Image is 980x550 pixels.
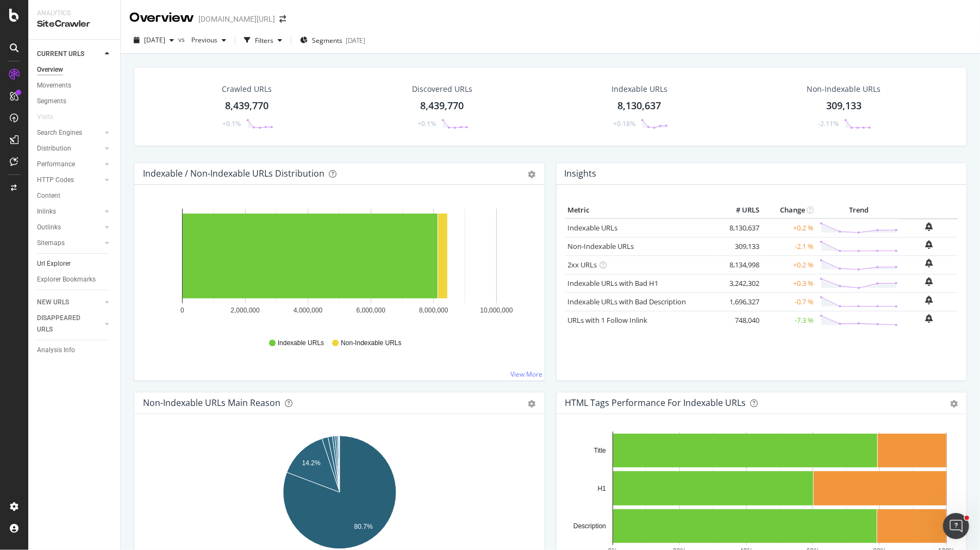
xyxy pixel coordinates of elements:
[37,111,64,123] a: Visits
[341,339,401,348] span: Non-Indexable URLs
[37,127,102,139] a: Search Engines
[37,274,113,285] a: Explorer Bookmarks
[129,9,194,27] div: Overview
[926,259,933,267] div: bell-plus
[37,190,60,202] div: Content
[37,111,53,123] div: Visits
[618,99,661,113] div: 8,130,637
[807,84,881,95] div: Non-Indexable URLs
[417,119,436,128] div: +0.1%
[611,84,667,95] div: Indexable URLs
[37,237,65,249] div: Sitemaps
[926,277,933,286] div: bell-plus
[37,190,113,202] a: Content
[37,274,96,285] div: Explorer Bookmarks
[597,485,606,492] text: H1
[719,255,763,274] td: 8,134,998
[926,314,933,323] div: bell-plus
[719,237,763,255] td: 309,133
[255,36,273,45] div: Filters
[763,237,817,255] td: -2.1 %
[222,119,241,128] div: +0.1%
[37,222,61,233] div: Outlinks
[178,35,187,44] span: vs
[37,64,113,76] a: Overview
[763,311,817,329] td: -7.3 %
[613,119,635,128] div: +0.18%
[230,307,260,314] text: 2,000,000
[129,32,178,49] button: [DATE]
[37,80,113,91] a: Movements
[419,307,448,314] text: 8,000,000
[37,222,102,233] a: Outlinks
[37,18,111,30] div: SiteCrawler
[943,513,969,539] iframe: Intercom live chat
[719,292,763,311] td: 1,696,327
[412,84,472,95] div: Discovered URLs
[187,32,230,49] button: Previous
[346,36,365,45] div: [DATE]
[420,99,464,113] div: 8,439,770
[143,168,324,179] div: Indexable / Non-Indexable URLs Distribution
[568,260,597,270] a: 2xx URLs
[719,218,763,237] td: 8,130,637
[144,35,165,45] span: 2025 Sep. 26th
[719,274,763,292] td: 3,242,302
[37,143,71,154] div: Distribution
[763,202,817,218] th: Change
[296,32,370,49] button: Segments[DATE]
[719,202,763,218] th: # URLS
[37,206,102,217] a: Inlinks
[225,99,269,113] div: 8,439,770
[37,174,74,186] div: HTTP Codes
[302,459,321,467] text: 14.2%
[37,48,102,60] a: CURRENT URLS
[37,96,66,107] div: Segments
[198,14,275,24] div: [DOMAIN_NAME][URL]
[926,222,933,231] div: bell-plus
[37,297,102,308] a: NEW URLS
[143,202,536,328] svg: A chart.
[568,278,659,288] a: Indexable URLs with Bad H1
[818,119,839,128] div: -2.11%
[37,80,71,91] div: Movements
[37,312,92,335] div: DISAPPEARED URLS
[180,307,184,314] text: 0
[37,345,113,356] a: Analysis Info
[37,174,102,186] a: HTTP Codes
[37,237,102,249] a: Sitemaps
[37,159,75,170] div: Performance
[187,35,217,45] span: Previous
[279,15,286,23] div: arrow-right-arrow-left
[568,297,686,307] a: Indexable URLs with Bad Description
[826,99,862,113] div: 309,133
[763,255,817,274] td: +0.2 %
[528,171,536,178] div: gear
[763,274,817,292] td: +0.3 %
[565,166,597,181] h4: Insights
[37,312,102,335] a: DISAPPEARED URLS
[312,36,342,45] span: Segments
[594,447,606,454] text: Title
[573,522,606,530] text: Description
[511,370,543,379] a: View More
[565,397,746,408] div: HTML Tags Performance for Indexable URLs
[926,240,933,249] div: bell-plus
[950,400,958,408] div: gear
[719,311,763,329] td: 748,040
[37,159,102,170] a: Performance
[240,32,286,49] button: Filters
[354,523,373,530] text: 80.7%
[294,307,323,314] text: 4,000,000
[480,307,513,314] text: 10,000,000
[278,339,324,348] span: Indexable URLs
[37,127,82,139] div: Search Engines
[357,307,386,314] text: 6,000,000
[568,241,634,251] a: Non-Indexable URLs
[37,64,63,76] div: Overview
[568,223,618,233] a: Indexable URLs
[37,345,75,356] div: Analysis Info
[565,202,719,218] th: Metric
[222,84,272,95] div: Crawled URLs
